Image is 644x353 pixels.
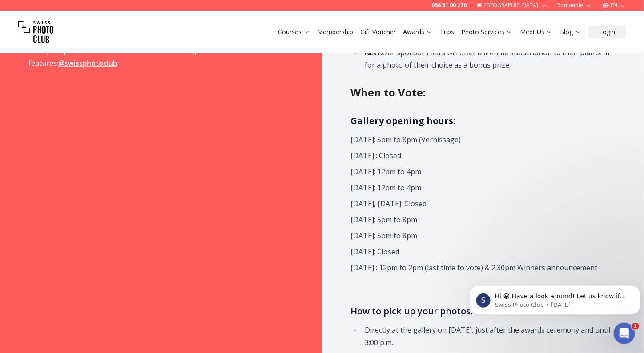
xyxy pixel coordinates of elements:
p: [DATE]: 5pm to 8pm [350,229,611,242]
p: [DATE]: 5pm to 8pm [350,213,611,226]
span: 1 [632,323,639,330]
strong: Gallery opening hours: [350,115,455,127]
a: 058 51 00 270 [431,2,467,9]
p: [DATE]: 5pm to 8pm (Vernissage) [350,133,611,146]
p: [DATE]: 12pm to 4pm [350,181,611,194]
a: Awards [403,28,433,36]
a: Blog [560,28,582,36]
a: Courses [278,28,310,36]
iframe: Intercom notifications message [466,267,644,329]
button: Blog [556,26,585,38]
p: [DATE]: 12pm to 4pm [350,165,611,178]
p: [DATE], [DATE]: Closed [350,197,611,210]
a: Meet Us [520,28,553,36]
a: Trips [440,28,454,36]
a: Gift Voucher [360,28,396,36]
a: @swissphotoclub [58,58,117,68]
p: [DATE] : 12pm to 2pm (last time to vote) & 2:30pm Winners announcement [350,261,611,274]
a: Membership [317,28,353,36]
img: Swiss photo club [18,14,53,50]
iframe: Intercom live chat [614,323,635,344]
button: Awards [399,26,436,38]
p: [DATE]: Closed [350,245,611,258]
button: Login [589,26,626,38]
p: [DATE] : Closed [350,149,611,162]
button: Membership [314,26,357,38]
a: Photo Services [461,28,513,36]
button: Gift Voucher [357,26,399,38]
li: Our sponsor Pictrs will offer a lifetime subscription to their platform for a photo of their choi... [362,46,611,71]
h3: How to pick up your photos: [350,304,611,318]
button: Meet Us [516,26,556,38]
button: Courses [274,26,314,38]
span: . [117,58,118,68]
button: Photo Services [458,26,516,38]
button: Trips [436,26,458,38]
h2: When to Vote : [350,85,616,100]
li: Directly at the gallery on [DATE], just after the awards ceremony and until 3:00 p.m. [362,324,611,349]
